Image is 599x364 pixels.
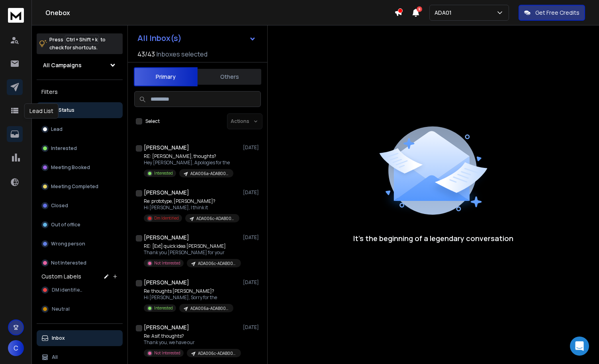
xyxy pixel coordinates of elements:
span: 43 / 43 [137,49,155,59]
button: Meeting Booked [37,160,123,175]
button: Get Free Credits [519,5,585,21]
p: Re: prototype, [PERSON_NAME]? [144,198,239,204]
button: C [8,340,24,356]
button: Meeting Completed [37,179,123,195]
p: All Status [52,107,74,113]
p: Thank you, we have our [144,339,239,346]
button: All Status [37,102,123,118]
h3: Custom Labels [41,273,81,280]
span: Neutral [52,306,70,312]
p: [DATE] [243,144,261,151]
p: Interested [51,145,77,152]
p: ADA006c-ADAB001-freeprototype-title(re-run) [198,350,236,356]
p: [DATE] [243,279,261,286]
p: Closed [51,202,68,209]
p: Interested [154,170,173,176]
p: Lead [51,126,63,132]
button: Wrong person [37,236,123,252]
span: 9 [417,6,422,12]
p: [DATE] [243,234,261,241]
p: Re: thoughts [PERSON_NAME]? [144,288,233,294]
h1: All Inbox(s) [137,34,182,42]
span: Ctrl + Shift + k [65,35,99,44]
p: [DATE] [243,189,261,196]
p: It’s the beginning of a legendary conversation [353,233,513,244]
button: Interested [37,140,123,156]
p: Out of office [51,222,80,228]
span: DM identified [52,287,83,293]
p: Hi [PERSON_NAME], I think it [144,204,239,211]
p: Hey [PERSON_NAME], Apologies for the [144,160,233,166]
button: Not Interested [37,255,123,271]
h1: [PERSON_NAME] [144,323,189,331]
button: Out of office [37,217,123,233]
h1: [PERSON_NAME] [144,144,189,152]
h3: Inboxes selected [157,49,207,59]
p: RE: [PERSON_NAME], thoughts? [144,153,233,160]
button: All Inbox(s) [131,30,262,46]
button: Primary [134,67,198,86]
p: Inbox [52,335,65,341]
h1: [PERSON_NAME] [144,278,189,286]
p: Meeting Completed [51,183,98,190]
button: Others [198,68,261,86]
p: ADA006c-ADAB001-freeprototype-title(re-run) [196,216,235,222]
h1: [PERSON_NAME] [144,189,189,197]
h3: Filters [37,86,123,97]
p: Hi [PERSON_NAME], Sorry for the [144,294,233,301]
p: ADA01 [435,9,455,17]
p: Get Free Credits [535,9,579,17]
p: ADA006c-ADAB001-freeprototype-title(re-run) [198,261,236,267]
p: Not Interested [154,260,180,266]
p: ADA006a-ADAB001-freeprototype-title [190,171,229,177]
p: Wrong person [51,241,85,247]
button: Neutral [37,301,123,317]
button: Lead [37,121,123,137]
button: DM identified [37,282,123,298]
div: Open Intercom Messenger [570,337,589,356]
button: Closed [37,198,123,214]
div: Lead List [24,103,59,119]
label: Select [145,118,160,125]
p: RE: [Ext] quick idea [PERSON_NAME] [144,243,239,249]
p: Not Interested [154,350,180,356]
p: Not Interested [51,260,86,266]
p: [DATE] [243,324,261,331]
img: logo [8,8,24,23]
p: Meeting Booked [51,164,90,171]
h1: All Campaigns [43,61,82,69]
p: Interested [154,305,173,311]
h1: [PERSON_NAME] [144,234,189,241]
p: Press to check for shortcuts. [49,36,106,52]
button: All Campaigns [37,57,123,73]
p: ADA006a-ADAB001-freeprototype-title [190,306,229,311]
h1: Onebox [45,8,394,18]
button: Inbox [37,330,123,346]
p: Re: Asif, thoughts? [144,333,239,339]
p: Dm Identified [154,215,179,221]
p: Thank you [PERSON_NAME] for your [144,249,239,256]
p: All [52,354,58,360]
